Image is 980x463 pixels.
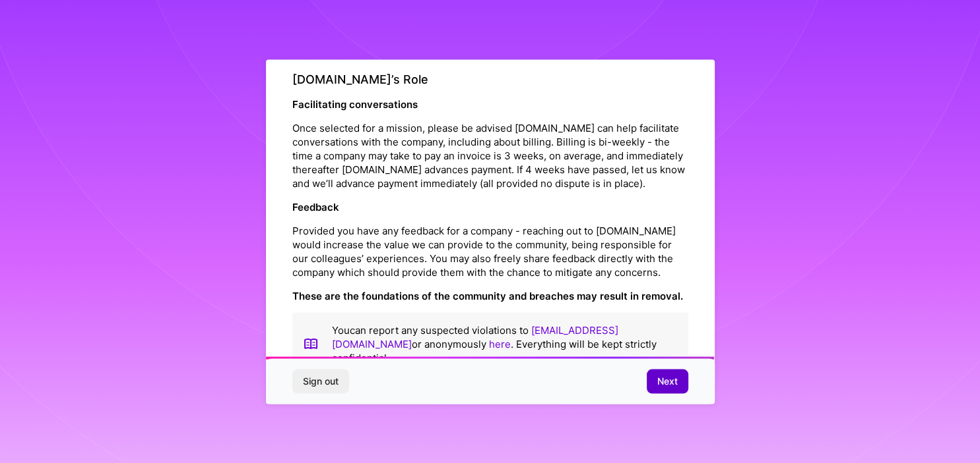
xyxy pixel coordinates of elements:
[292,97,418,110] strong: Facilitating conversations
[332,323,618,350] a: [EMAIL_ADDRESS][DOMAIN_NAME]
[647,369,688,393] button: Next
[292,289,683,302] strong: These are the foundations of the community and breaches may result in removal.
[292,200,339,213] strong: Feedback
[292,369,349,393] button: Sign out
[332,323,678,364] p: You can report any suspected violations to or anonymously . Everything will be kept strictly conf...
[292,121,688,190] p: Once selected for a mission, please be advised [DOMAIN_NAME] can help facilitate conversations wi...
[292,72,688,87] h4: [DOMAIN_NAME]’s Role
[303,375,339,388] span: Sign out
[489,337,511,350] a: here
[657,375,678,388] span: Next
[292,223,688,279] p: Provided you have any feedback for a company - reaching out to [DOMAIN_NAME] would increase the v...
[303,323,319,364] img: book icon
